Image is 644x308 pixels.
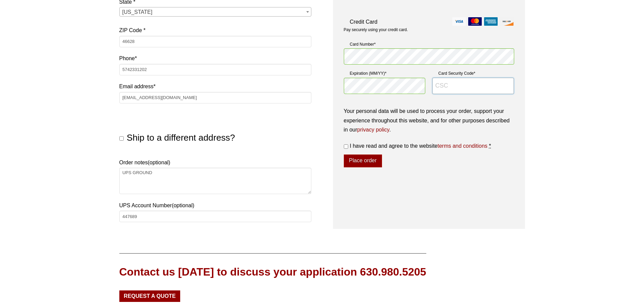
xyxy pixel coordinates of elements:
span: (optional) [172,203,194,208]
label: Card Number [344,41,514,48]
img: discover [500,17,514,26]
abbr: required [489,143,491,149]
fieldset: Payment Info [344,38,514,100]
input: I have read and agree to the websiteterms and conditions * [344,144,348,149]
p: Your personal data will be used to process your order, support your experience throughout this we... [344,106,514,134]
img: mastercard [468,17,482,26]
label: Credit Card [344,17,514,26]
div: Contact us [DATE] to discuss your application 630.980.5205 [119,264,426,280]
label: Order notes [119,158,311,167]
label: Card Security Code [432,70,514,77]
button: Place order [344,155,382,167]
img: visa [452,17,466,26]
img: amex [484,17,498,26]
span: Request a Quote [124,293,176,299]
label: UPS Account Number [119,201,311,210]
span: Ship to a different address? [127,133,235,143]
span: I have read and agree to the website [350,143,487,149]
a: terms and conditions [437,143,487,149]
label: Expiration (MM/YY) [344,70,426,77]
label: Phone [119,54,311,63]
a: Request a Quote [119,290,181,302]
a: privacy policy [357,127,389,133]
input: Ship to a different address? [119,136,124,141]
span: Indiana [120,7,311,17]
input: CSC [432,78,514,94]
label: ZIP Code [119,26,311,35]
p: Pay securely using your credit card. [344,27,514,33]
span: State [119,7,311,17]
span: (optional) [148,160,170,165]
label: Email address [119,82,311,91]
